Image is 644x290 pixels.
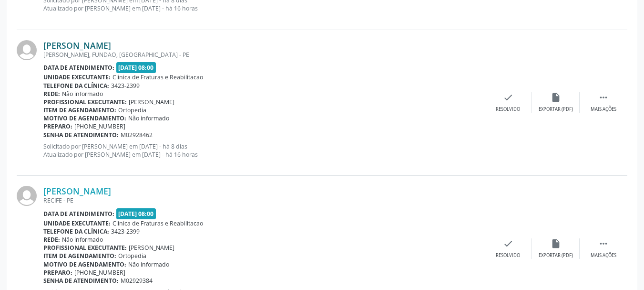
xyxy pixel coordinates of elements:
[496,252,520,259] div: Resolvido
[496,106,520,113] div: Resolvido
[43,142,484,159] p: Solicitado por [PERSON_NAME] em [DATE] - há 8 dias Atualizado por [PERSON_NAME] em [DATE] - há 16...
[43,236,60,244] b: Rede:
[43,40,111,51] a: [PERSON_NAME]
[43,131,119,139] b: Senha de atendimento:
[551,238,561,249] i: insert_drive_file
[17,40,37,60] img: img
[591,106,616,113] div: Mais ações
[62,236,103,244] span: Não informado
[111,82,140,90] span: 3423-2399
[43,227,109,236] b: Telefone da clínica:
[128,114,169,122] span: Não informado
[43,277,119,285] b: Senha de atendimento:
[591,252,616,259] div: Mais ações
[118,252,146,260] span: Ortopedia
[116,208,156,219] span: [DATE] 08:00
[43,90,60,98] b: Rede:
[43,51,484,59] div: [PERSON_NAME], FUNDAO, [GEOGRAPHIC_DATA] - PE
[539,106,573,113] div: Exportar (PDF)
[111,227,140,236] span: 3423-2399
[43,98,127,106] b: Profissional executante:
[121,131,153,139] span: M02928462
[112,73,203,81] span: Clinica de Fraturas e Reabilitacao
[129,98,174,106] span: [PERSON_NAME]
[118,106,146,114] span: Ortopedia
[74,122,125,130] span: [PHONE_NUMBER]
[43,64,114,72] b: Data de atendimento:
[129,244,174,252] span: [PERSON_NAME]
[503,238,513,249] i: check
[43,260,126,269] b: Motivo de agendamento:
[17,186,37,206] img: img
[503,92,513,103] i: check
[74,269,125,277] span: [PHONE_NUMBER]
[43,186,111,196] a: [PERSON_NAME]
[43,269,72,277] b: Preparo:
[598,92,609,103] i: 
[43,106,116,114] b: Item de agendamento:
[112,219,203,227] span: Clinica de Fraturas e Reabilitacao
[43,114,126,122] b: Motivo de agendamento:
[121,277,153,285] span: M02929384
[539,252,573,259] div: Exportar (PDF)
[43,82,109,90] b: Telefone da clínica:
[43,122,72,130] b: Preparo:
[62,90,103,98] span: Não informado
[128,260,169,269] span: Não informado
[116,62,156,73] span: [DATE] 08:00
[43,210,114,218] b: Data de atendimento:
[43,196,484,204] div: RECIFE - PE
[43,219,111,227] b: Unidade executante:
[43,244,127,252] b: Profissional executante:
[43,252,116,260] b: Item de agendamento:
[551,92,561,103] i: insert_drive_file
[43,73,111,81] b: Unidade executante:
[598,238,609,249] i: 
